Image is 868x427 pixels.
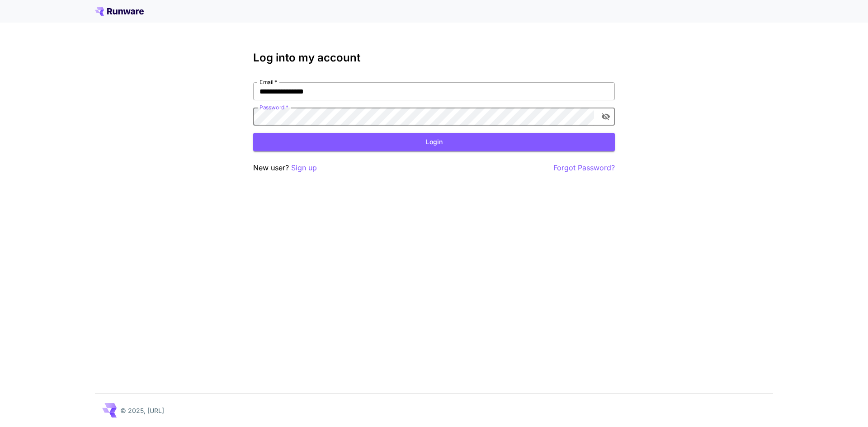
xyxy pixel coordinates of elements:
label: Email [259,78,277,86]
button: Login [253,133,615,151]
p: New user? [253,162,317,174]
button: toggle password visibility [598,108,614,125]
h3: Log into my account [253,52,615,64]
button: Forgot Password? [553,162,615,174]
label: Password [259,103,288,111]
p: © 2025, [URL] [120,406,164,415]
button: Sign up [291,162,317,174]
